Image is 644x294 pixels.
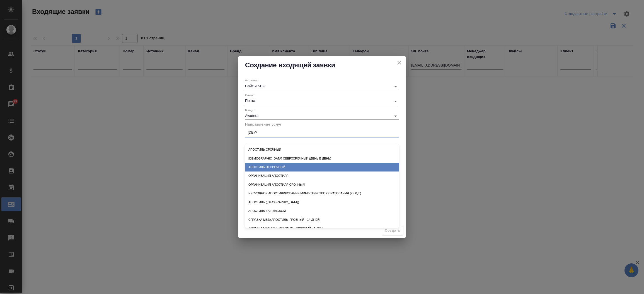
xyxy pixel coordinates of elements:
div: Организация Апостиля срочный [245,180,399,189]
label: Источник [245,79,258,82]
div: [DEMOGRAPHIC_DATA] сверхсрочный (день в день) [245,154,399,163]
div: Справка МВД+апостиль_Грозный - 14 дней [245,215,399,224]
div: Awatera [245,114,399,118]
h2: Создание входящей заявки [245,61,399,70]
div: Справка МВД ДС + апостиль_Грозный - 1 день [245,224,399,233]
div: Организация Апостиля [245,171,399,180]
div: Несрочное апостилирование Министерство Образования (25 р.д.) [245,189,399,198]
div: Апостиль несрочный [245,163,399,171]
div: Почта [245,99,399,103]
label: Канал [245,94,255,97]
span: Направление услуг [245,122,282,126]
div: Апостиль срочный [245,145,399,154]
div: Апостиль за рубежом [245,207,399,215]
button: close [395,58,403,67]
div: Сайт и SEO [245,84,399,88]
span: Заполните значение "Направление услуг" [382,226,403,236]
div: Апостиль ([GEOGRAPHIC_DATA]) [245,198,399,207]
label: Бренд [245,109,255,111]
